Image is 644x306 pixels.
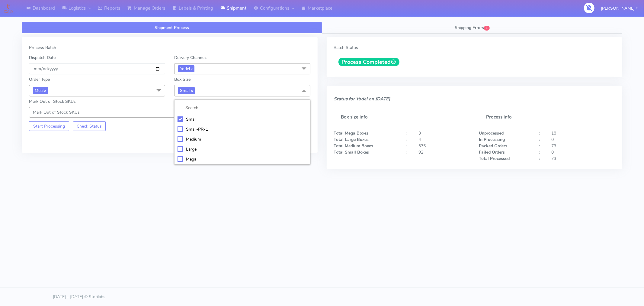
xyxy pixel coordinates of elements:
[22,22,622,34] ul: Tabs
[29,54,56,61] label: Dispatch Date
[178,136,307,142] div: Medium
[29,121,69,131] button: Start Processing
[406,143,407,149] strong: :
[455,25,484,31] span: Shipping Errors
[29,98,76,105] label: Mark Out of Stock SKUs
[414,136,474,143] div: 4
[334,149,369,155] strong: Total Small Boxes
[414,130,474,136] div: 3
[406,130,407,136] strong: :
[334,44,615,51] div: Batch Status
[540,143,540,149] strong: :
[406,137,407,142] strong: :
[155,25,189,31] span: Shipment Process
[547,136,620,143] div: 0
[479,107,615,127] h5: Process info
[178,116,307,122] div: Small
[178,126,307,132] div: Small-PR-1
[547,149,620,155] div: 0
[479,156,510,161] strong: Total Processed
[334,130,369,136] strong: Total Mega Boxes
[178,156,307,162] div: Mega
[479,149,505,155] strong: Failed Orders
[178,65,194,72] span: Yodel
[406,149,407,155] strong: :
[174,54,207,61] label: Delivery Channels
[174,76,191,83] label: Box Size
[334,137,369,142] strong: Total Large Boxes
[547,155,620,162] div: 73
[479,130,504,136] strong: Unprocessed
[178,105,307,111] input: multiselect-search
[540,149,540,155] strong: :
[414,143,474,149] div: 335
[33,87,48,94] span: Meal
[540,156,540,161] strong: :
[334,143,373,149] strong: Total Medium Boxes
[29,44,310,51] div: Process Batch
[73,121,106,131] button: Check Status
[178,146,307,152] div: Large
[334,107,470,127] h5: Box size info
[547,130,620,136] div: 18
[29,76,50,83] label: Order Type
[33,109,80,115] span: Mark Out of Stock SKUs
[547,143,620,149] div: 73
[190,65,193,72] a: x
[338,58,400,66] span: Process Completed
[479,137,505,142] strong: In Processing
[540,137,540,142] strong: :
[484,26,490,31] span: 1
[479,143,507,149] strong: Packed Orders
[178,87,195,94] span: Small
[43,87,46,93] a: x
[190,87,193,93] a: x
[334,96,390,102] i: Status for Yodel on [DATE]
[540,130,540,136] strong: :
[414,149,474,155] div: 92
[596,2,642,15] button: [PERSON_NAME]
